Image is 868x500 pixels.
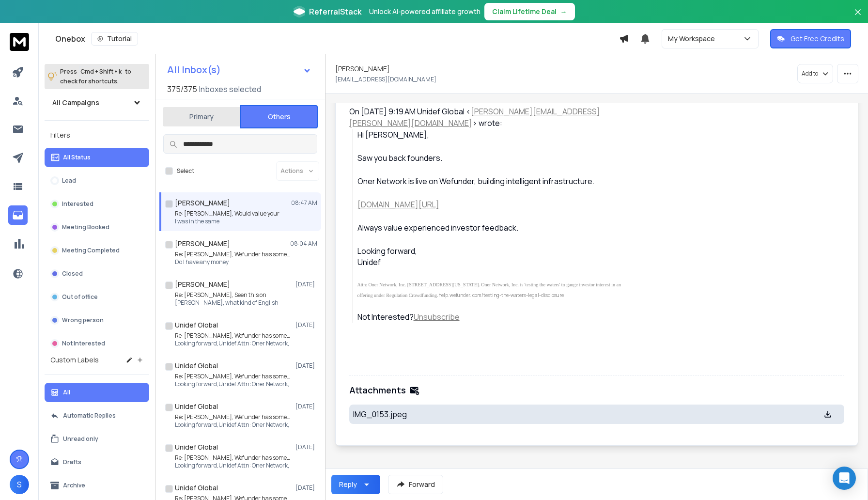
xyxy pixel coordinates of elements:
[45,194,149,214] button: Interested
[45,311,149,330] button: Wrong person
[175,421,291,429] p: Looking forward,Unidef Attn: Oner Network,
[45,171,149,190] button: Lead
[45,476,149,495] button: Archive
[45,383,149,402] button: All
[295,403,317,410] p: [DATE]
[175,299,279,307] p: [PERSON_NAME], what kind of English
[63,154,91,161] p: All Status
[414,312,460,322] a: Unsubscribe
[167,83,197,95] span: 375 / 375
[357,222,632,234] div: Always value experienced investor feedback.
[91,32,138,46] button: Tutorial
[175,239,230,249] h1: [PERSON_NAME]
[62,200,93,208] p: Interested
[353,129,632,323] blockquote: Not Interested?
[175,320,218,330] h1: Unidef Global
[175,291,279,299] p: Re: [PERSON_NAME], Seen this on
[438,292,564,298] span: help.wefunder. com/testing-the-waters-legal-disclosure
[163,106,240,127] button: Primary
[199,83,261,95] h3: Inboxes selected
[175,373,291,380] p: Re: [PERSON_NAME], Wefunder has something
[175,210,279,218] p: Re: [PERSON_NAME], Would value your
[175,280,230,289] h1: [PERSON_NAME]
[62,247,120,254] p: Meeting Completed
[45,334,149,353] button: Not Interested
[357,199,439,210] a: [DOMAIN_NAME][URL]
[52,98,99,108] h1: All Campaigns
[833,467,856,490] div: Open Intercom Messenger
[331,475,380,494] button: Reply
[62,293,98,301] p: Out of office
[45,429,149,449] button: Unread only
[63,435,98,443] p: Unread only
[349,106,600,128] a: [PERSON_NAME][EMAIL_ADDRESS][PERSON_NAME][DOMAIN_NAME]
[357,152,632,164] div: Saw you back founders.
[388,475,443,494] button: Forward
[295,321,317,329] p: [DATE]
[175,462,291,469] p: Looking forward,Unidef Attn: Oner Network,
[802,70,818,78] p: Add to
[45,93,149,112] button: All Campaigns
[357,129,632,141] div: Hi [PERSON_NAME],
[175,483,218,493] h1: Unidef Global
[175,361,218,371] h1: Unidef Global
[175,413,291,421] p: Re: [PERSON_NAME], Wefunder has something
[668,34,719,44] p: My Workspace
[175,332,291,340] p: Re: [PERSON_NAME], Wefunder has something
[295,484,317,492] p: [DATE]
[175,454,291,462] p: Re: [PERSON_NAME], Wefunder has something
[45,406,149,425] button: Automatic Replies
[175,380,291,388] p: Looking forward,Unidef Attn: Oner Network,
[852,6,864,29] button: Close banner
[295,362,317,370] p: [DATE]
[45,148,149,167] button: All Status
[175,258,291,266] p: Do l have any money
[790,34,844,44] p: Get Free Credits
[770,29,851,48] button: Get Free Credits
[63,458,81,466] p: Drafts
[45,453,149,472] button: Drafts
[177,167,194,175] label: Select
[62,340,105,347] p: Not Interested
[45,264,149,283] button: Closed
[291,199,317,207] p: 08:47 AM
[45,287,149,307] button: Out of office
[62,223,109,231] p: Meeting Booked
[175,250,291,258] p: Re: [PERSON_NAME], Wefunder has something
[175,402,218,411] h1: Unidef Global
[290,240,317,248] p: 08:04 AM
[159,60,319,79] button: All Inbox(s)
[175,218,279,225] p: I was in the same
[175,340,291,347] p: Looking forward,Unidef Attn: Oner Network,
[295,443,317,451] p: [DATE]
[60,67,131,86] p: Press to check for shortcuts.
[339,480,357,489] div: Reply
[357,175,632,187] div: Oner Network is live on Wefunder, building intelligent infrastructure.
[349,106,632,129] div: On [DATE] 9:19 AM Unidef Global < > wrote:
[45,218,149,237] button: Meeting Booked
[560,7,567,16] span: →
[55,32,619,46] div: Onebox
[79,66,123,77] span: Cmd + Shift + k
[10,475,29,494] button: S
[357,257,632,267] div: Unidef
[62,177,76,185] p: Lead
[484,3,575,20] button: Claim Lifetime Deal→
[63,389,70,396] p: All
[335,76,436,83] p: [EMAIL_ADDRESS][DOMAIN_NAME]
[309,6,361,17] span: ReferralStack
[62,270,83,278] p: Closed
[349,383,406,397] h1: Attachments
[357,245,632,257] div: Looking forward,
[45,241,149,260] button: Meeting Completed
[353,408,571,420] p: IMG_0153.jpeg
[63,412,116,420] p: Automatic Replies
[175,442,218,452] h1: Unidef Global
[167,65,221,75] h1: All Inbox(s)
[45,128,149,142] h3: Filters
[175,198,230,208] h1: [PERSON_NAME]
[62,316,104,324] p: Wrong person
